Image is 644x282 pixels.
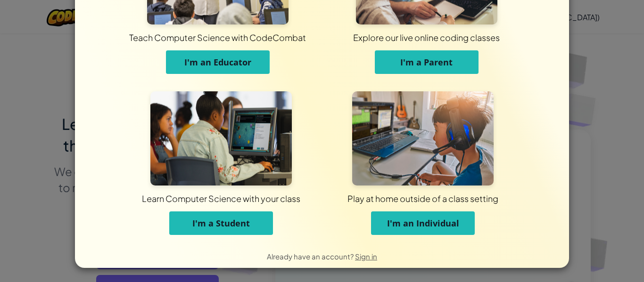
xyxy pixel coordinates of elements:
button: I'm an Educator [166,50,270,74]
a: Sign in [355,252,377,261]
button: I'm a Parent [375,50,479,74]
img: For Students [150,91,292,185]
span: I'm a Student [192,218,250,229]
span: I'm an Individual [387,218,459,229]
span: Already have an account? [267,252,355,261]
button: I'm an Individual [371,211,475,235]
button: I'm a Student [169,211,273,235]
img: For Individuals [352,91,494,185]
span: I'm a Parent [400,56,453,68]
span: I'm an Educator [184,56,251,68]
